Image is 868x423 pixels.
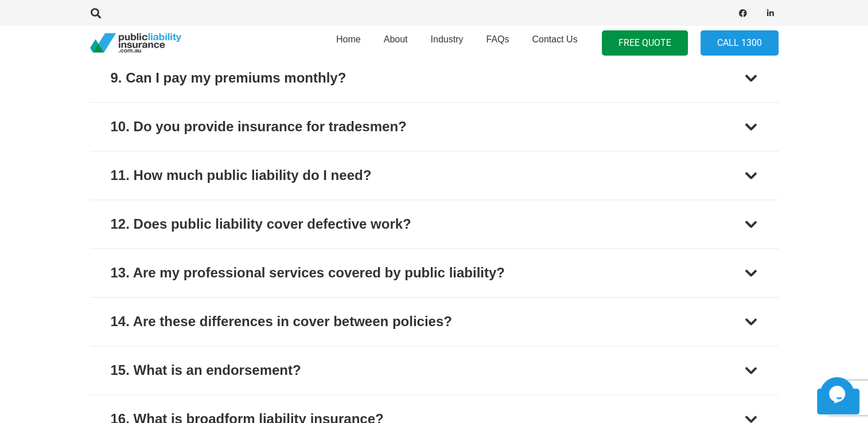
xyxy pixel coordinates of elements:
a: FREE QUOTE [602,30,688,56]
span: Contact Us [532,34,577,44]
a: Facebook [735,5,751,21]
div: 14. Are these differences in cover between policies? [111,311,452,332]
a: About [372,22,419,64]
a: Search [85,8,108,18]
div: 13. Are my professional services covered by public liability? [111,263,505,283]
div: 11. How much public liability do I need? [111,165,372,186]
span: FAQs [486,34,509,44]
button: 10. Do you provide insurance for tradesmen? [90,103,779,151]
div: 15. What is an endorsement? [111,360,301,381]
span: About [384,34,408,44]
a: LinkedIn [762,5,779,21]
button: 14. Are these differences in cover between policies? [90,297,779,346]
div: 10. Do you provide insurance for tradesmen? [111,116,407,137]
div: 9. Can I pay my premiums monthly? [111,68,347,88]
iframe: chat widget [820,377,857,412]
button: 12. Does public liability cover defective work? [90,200,779,248]
span: Home [336,34,361,44]
a: Contact Us [520,22,589,64]
a: FAQs [474,22,520,64]
a: Home [325,22,372,64]
a: Industry [419,22,474,64]
button: 11. How much public liability do I need? [90,151,779,199]
button: 15. What is an endorsement? [90,346,779,394]
button: 13. Are my professional services covered by public liability? [90,249,779,297]
a: Back to top [817,389,859,414]
div: 12. Does public liability cover defective work? [111,214,411,234]
a: pli_logotransparent [90,33,181,53]
span: Industry [430,34,463,44]
a: Call 1300 [700,30,779,56]
button: 9. Can I pay my premiums monthly? [90,54,779,102]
